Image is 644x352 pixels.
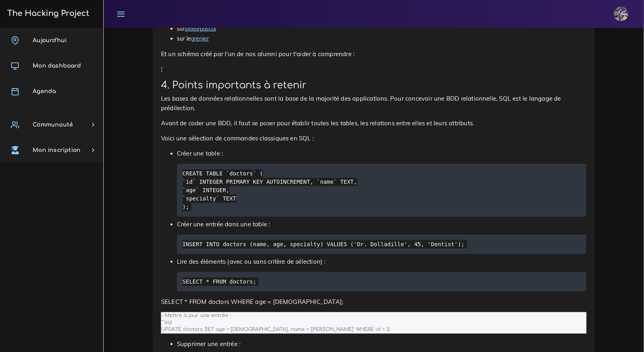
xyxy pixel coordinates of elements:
[33,88,56,94] span: Agenda
[161,65,162,73] a: !
[33,147,80,153] span: Mon inscription
[183,278,259,286] code: SELECT * FROM doctors;
[177,257,587,266] p: Lire des éléments (avec ou sans critère de sélection) :
[177,149,587,158] p: Créer une table :
[177,34,587,44] li: sur le
[161,119,587,128] p: Avant de coder une BDD, il faut se poser pour établir toutes les tables, les relations entre elle...
[161,134,587,143] p: Voici une sélection de commandes classiques en SQL :
[177,24,587,34] li: sur
[177,339,587,349] p: Supprimer une entrée :
[183,169,357,212] code: CREATE TABLE `doctors` ( `id` INTEGER PRIMARY KEY AUTOINCREMENT, `name` TEXT, `age` INTEGER, `spe...
[185,25,216,32] a: blaisepascal
[33,122,73,128] span: Communauté
[33,63,81,69] span: Mon dashboard
[161,297,587,307] p: SELECT * FROM doctors WHERE age = [DEMOGRAPHIC_DATA];
[161,94,587,113] p: Les bases de données relationnelles sont la base de la majorité des applications. Pour concevoir ...
[191,35,209,42] a: grenier
[177,220,587,229] p: Créer une entrée dans une table :
[614,7,628,21] img: eg54bupqcshyolnhdacp.jpg
[33,37,67,43] span: Aujourd'hui
[161,49,587,59] p: Et un schéma créé par l'un de nos alumni pour t'aider à comprendre :
[5,9,89,18] h3: The Hacking Project
[161,312,392,334] code: - Mettre à jour une entrée : ```sql UPDATE doctors SET age = [DEMOGRAPHIC_DATA], name = '[PERSON_...
[161,80,587,91] h2: 4. Points importants à retenir
[183,240,467,249] code: INSERT INTO doctors (name, age, specialty) VALUES ('Dr. Dolladille', 45, 'Dentist');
